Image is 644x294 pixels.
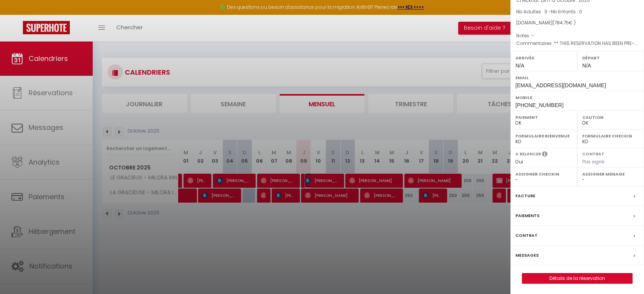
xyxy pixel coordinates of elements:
span: [PHONE_NUMBER] [515,102,563,108]
label: Contrat [515,232,538,240]
label: A relancer [515,151,541,157]
label: Formulaire Bienvenue [515,132,572,140]
label: Messages [515,251,539,259]
i: Sélectionner OUI si vous souhaiter envoyer les séquences de messages post-checkout [542,151,547,159]
span: Pas signé [582,158,604,165]
span: - [531,32,534,39]
label: Facture [515,192,535,200]
p: Notes : [516,32,638,40]
label: Assigner Checkin [515,170,572,178]
span: Nb Adultes : 3 - [516,8,582,15]
a: Détails de la réservation [522,273,632,283]
label: Paiements [515,212,539,220]
span: N/A [515,62,524,69]
span: ( € ) [552,19,576,26]
label: Arrivée [515,54,572,62]
span: N/A [582,62,591,69]
label: Contrat [582,151,604,156]
label: Caution [582,113,639,121]
label: Formulaire Checkin [582,132,639,140]
label: Email [515,74,639,81]
div: [DOMAIN_NAME] [516,19,638,27]
label: Départ [582,54,639,62]
p: Commentaires : [516,40,638,47]
button: Détails de la réservation [522,273,633,284]
span: Nb Enfants : 0 [551,8,582,15]
label: Paiement [515,113,572,121]
span: 784.75 [554,19,569,26]
label: Mobile [515,94,639,101]
label: Assigner Menage [582,170,639,178]
span: [EMAIL_ADDRESS][DOMAIN_NAME] [515,82,606,88]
